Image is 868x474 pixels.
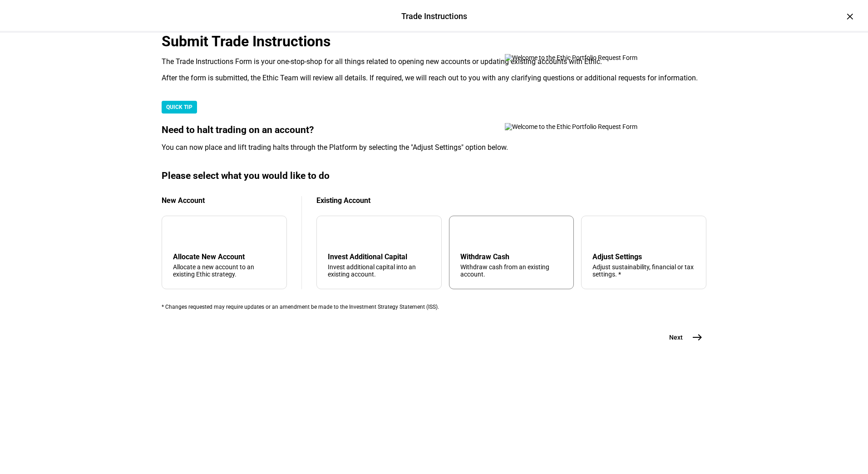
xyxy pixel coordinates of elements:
[162,143,706,152] div: You can now place and lift trading halts through the Platform by selecting the "Adjust Settings" ...
[328,252,430,261] div: Invest Additional Capital
[592,252,695,261] div: Adjust Settings
[592,227,607,242] mat-icon: tune
[162,124,706,136] div: Need to halt trading on an account?
[592,263,695,278] div: Adjust sustainability, financial or tax settings. *
[328,263,430,278] div: Invest additional capital into an existing account.
[162,33,706,50] div: Submit Trade Instructions
[658,328,706,346] button: Next
[162,170,706,182] div: Please select what you would like to do
[843,9,857,24] div: ×
[173,252,276,261] div: Allocate New Account
[162,196,287,205] div: New Account
[460,252,563,261] div: Withdraw Cash
[401,10,467,22] div: Trade Instructions
[669,333,683,342] span: Next
[173,263,276,278] div: Allocate a new account to an existing Ethic strategy.
[330,229,340,240] mat-icon: arrow_downward
[162,101,197,114] div: QUICK TIP
[316,196,706,205] div: Existing Account
[162,57,706,66] div: The Trade Instructions Form is your one-stop-shop for all things related to opening new accounts ...
[460,263,563,278] div: Withdraw cash from an existing account.
[692,332,703,343] mat-icon: east
[162,74,706,83] div: After the form is submitted, the Ethic Team will review all details. If required, we will reach o...
[505,54,668,61] img: Welcome to the Ethic Portfolio Request Form
[505,123,668,130] img: Welcome to the Ethic Portfolio Request Form
[462,229,473,240] mat-icon: arrow_upward
[162,304,706,310] div: * Changes requested may require updates or an amendment be made to the Investment Strategy Statem...
[175,229,186,240] mat-icon: add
